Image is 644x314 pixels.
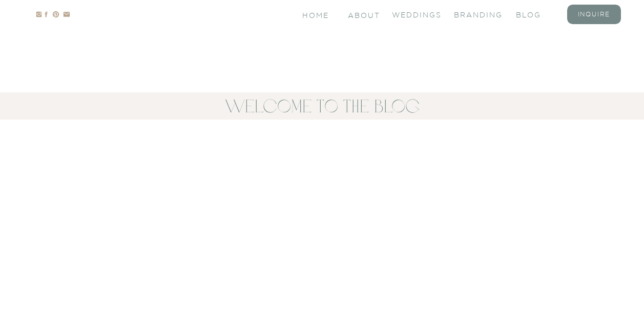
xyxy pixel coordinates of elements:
[516,10,557,18] a: blog
[87,93,558,120] h2: welcome to The Blog
[454,10,495,18] a: branding
[348,10,379,19] a: About
[302,10,330,19] a: Home
[392,10,433,18] a: Weddings
[574,10,615,18] a: inquire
